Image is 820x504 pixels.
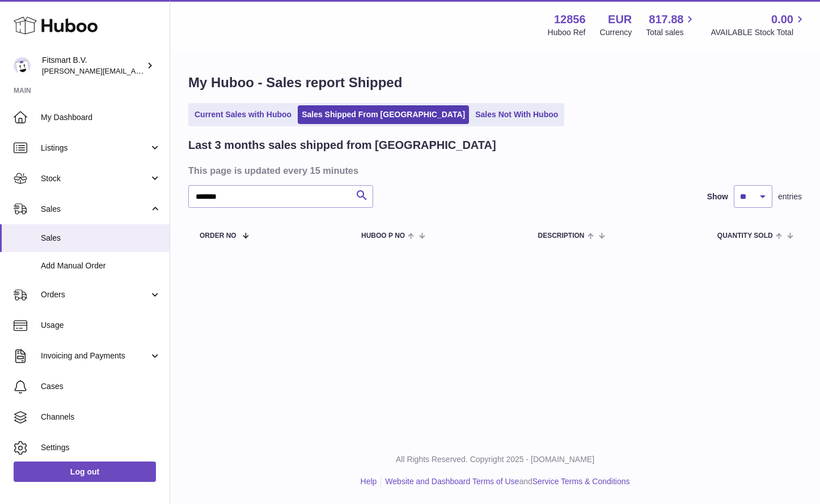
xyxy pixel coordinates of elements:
[385,477,519,486] a: Website and Dashboard Terms of Use
[548,27,586,38] div: Huboo Ref
[41,412,161,422] span: Channels
[42,66,227,75] span: [PERSON_NAME][EMAIL_ADDRESS][DOMAIN_NAME]
[41,442,161,453] span: Settings
[361,477,377,486] a: Help
[711,12,806,38] a: 0.00 AVAILABLE Stock Total
[41,381,161,392] span: Cases
[646,12,696,38] a: 817.88 Total sales
[41,173,149,184] span: Stock
[381,476,629,487] li: and
[200,232,236,240] span: Order No
[778,191,802,202] span: entries
[471,105,562,124] a: Sales Not With Huboo
[41,320,161,331] span: Usage
[711,27,806,38] span: AVAILABLE Stock Total
[298,105,469,124] a: Sales Shipped From [GEOGRAPHIC_DATA]
[600,27,632,38] div: Currency
[41,204,149,215] span: Sales
[188,74,802,92] h1: My Huboo - Sales report Shipped
[361,232,405,240] span: Huboo P no
[646,27,696,38] span: Total sales
[649,12,683,27] span: 817.88
[191,105,295,124] a: Current Sales with Huboo
[608,12,632,27] strong: EUR
[41,143,149,153] span: Listings
[14,462,156,482] a: Log out
[538,232,584,240] span: Description
[41,233,161,244] span: Sales
[771,12,793,27] span: 0.00
[179,454,811,465] p: All Rights Reserved. Copyright 2025 - [DOMAIN_NAME]
[41,112,161,123] span: My Dashboard
[41,351,149,361] span: Invoicing and Payments
[42,55,144,76] div: Fitsmart B.V.
[707,191,728,202] label: Show
[41,260,161,271] span: Add Manual Order
[41,289,149,300] span: Orders
[188,138,496,153] h2: Last 3 months sales shipped from [GEOGRAPHIC_DATA]
[14,57,31,74] img: jonathan@leaderoo.com
[532,477,630,486] a: Service Terms & Conditions
[717,232,773,240] span: Quantity Sold
[554,12,586,27] strong: 12856
[188,164,799,177] h3: This page is updated every 15 minutes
